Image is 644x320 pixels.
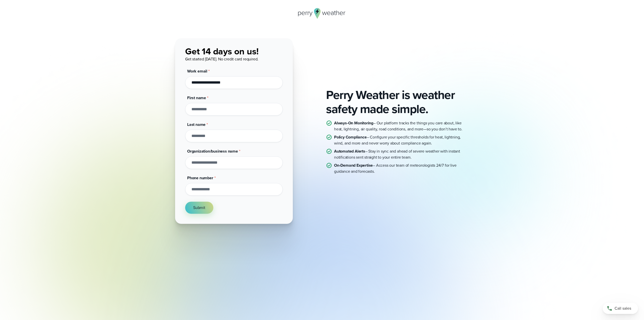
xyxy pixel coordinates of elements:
[187,122,206,127] span: Last name
[185,56,258,62] span: Get started [DATE]. No credit card required.
[326,88,469,116] h2: Perry Weather is weather safety made simple.
[615,305,631,311] span: Call sales
[187,68,207,74] span: Work email
[185,45,258,58] span: Get 14 days on us!
[187,175,213,181] span: Phone number
[334,134,469,146] p: – Configure your specific thresholds for heat, lightning, wind, and more and never worry about co...
[603,303,638,314] a: Call sales
[185,202,213,214] button: Submit
[334,162,373,168] strong: On-Demand Expertise
[187,95,206,101] span: First name
[193,205,205,211] span: Submit
[334,148,365,154] strong: Automated Alerts
[187,148,238,154] span: Organization/business name
[334,134,367,140] strong: Policy Compliance
[334,148,469,160] p: – Stay in sync and ahead of severe weather with instant notifications sent straight to your entir...
[334,162,469,174] p: – Access our team of meteorologists 24/7 for live guidance and forecasts.
[334,120,373,126] strong: Always-On Monitoring
[334,120,469,132] p: – Our platform tracks the things you care about, like heat, lightning, air quality, road conditio...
